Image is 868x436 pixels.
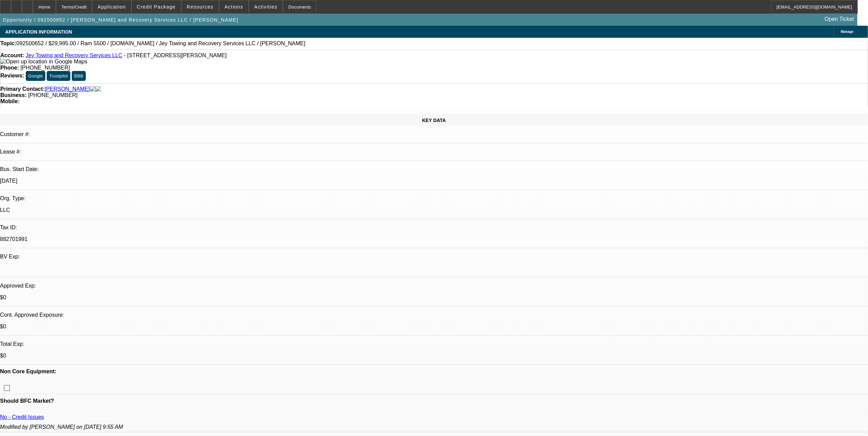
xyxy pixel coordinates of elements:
[0,59,87,65] img: Open up location in Google Maps
[0,92,26,98] strong: Business:
[124,52,227,58] span: - [STREET_ADDRESS][PERSON_NAME]
[0,73,24,78] strong: Reviews:
[26,71,45,81] button: Google
[254,4,278,10] span: Activities
[219,0,248,13] button: Actions
[0,86,45,92] strong: Primary Contact:
[249,0,283,13] button: Activities
[90,86,95,92] img: facebook-icon.png
[97,4,126,10] span: Application
[28,92,78,98] span: [PHONE_NUMBER]
[422,118,446,123] span: KEY DATA
[92,0,131,13] button: Application
[137,4,176,10] span: Credit Package
[45,86,90,92] a: [PERSON_NAME]
[224,4,243,10] span: Actions
[182,0,219,13] button: Resources
[95,86,101,92] img: linkedin-icon.png
[0,40,16,47] strong: Topic:
[47,71,70,81] button: Trustpilot
[841,30,854,34] span: Manage
[0,98,20,104] strong: Mobile:
[21,65,70,71] span: [PHONE_NUMBER]
[16,40,305,47] span: 092500652 / $29,995.00 / Ram 5500 / [DOMAIN_NAME] / Jey Towing and Recovery Services LLC / [PERSO...
[26,52,123,58] a: Jey Towing and Recovery Services LLC
[187,4,213,10] span: Resources
[132,0,181,13] button: Credit Package
[72,71,86,81] button: BBB
[0,52,24,58] strong: Account:
[822,13,857,25] a: Open Ticket
[0,65,19,71] strong: Phone:
[3,17,238,23] span: Opportunity / 092500652 / [PERSON_NAME] and Recovery Services LLC / [PERSON_NAME]
[5,29,72,35] span: APPLICATION INFORMATION
[0,59,87,64] a: View Google Maps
